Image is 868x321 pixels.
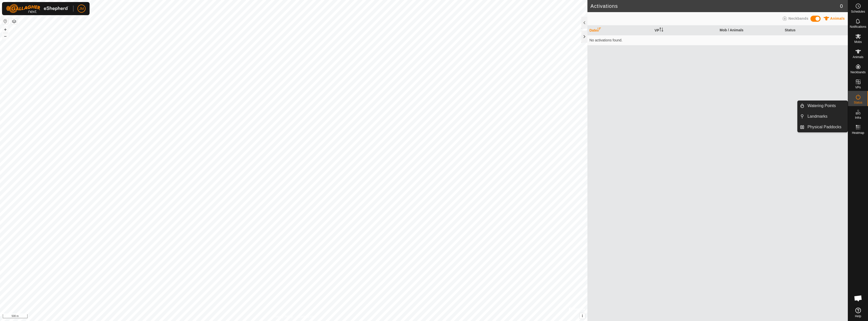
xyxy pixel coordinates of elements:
[852,131,864,134] span: Heatmap
[597,28,601,32] p-sorticon: Activate to sort
[850,71,865,74] span: Neckbands
[854,101,862,104] span: Status
[840,2,843,10] span: 0
[798,111,848,121] li: Landmarks
[582,314,583,318] span: i
[851,10,865,13] span: Schedules
[590,3,840,9] h2: Activations
[807,124,841,130] span: Physical Paddocks
[804,122,848,132] a: Physical Paddocks
[79,6,84,11] span: JM
[807,113,827,119] span: Landmarks
[855,315,861,318] span: Help
[11,18,17,24] button: Map Layers
[798,101,848,111] li: Watering Points
[580,313,585,319] button: i
[850,25,866,28] span: Notifications
[653,26,718,35] th: VP
[804,101,848,111] a: Watering Points
[848,306,868,320] a: Help
[2,27,8,33] button: +
[804,111,848,121] a: Landmarks
[274,314,293,319] a: Privacy Policy
[855,116,861,119] span: Infra
[789,16,808,20] span: Neckbands
[2,33,8,39] button: –
[2,18,8,24] button: Reset Map
[718,26,783,35] th: Mob / Animals
[854,40,862,43] span: Mobs
[587,26,653,35] th: Date
[830,16,845,20] span: Animals
[851,291,866,306] div: Open chat
[807,103,836,109] span: Watering Points
[798,122,848,132] li: Physical Paddocks
[299,314,314,319] a: Contact Us
[853,56,863,59] span: Animals
[659,28,663,32] p-sorticon: Activate to sort
[6,4,69,13] img: Gallagher Logo
[587,35,848,45] td: No activations found.
[855,86,861,89] span: VPs
[783,26,848,35] th: Status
